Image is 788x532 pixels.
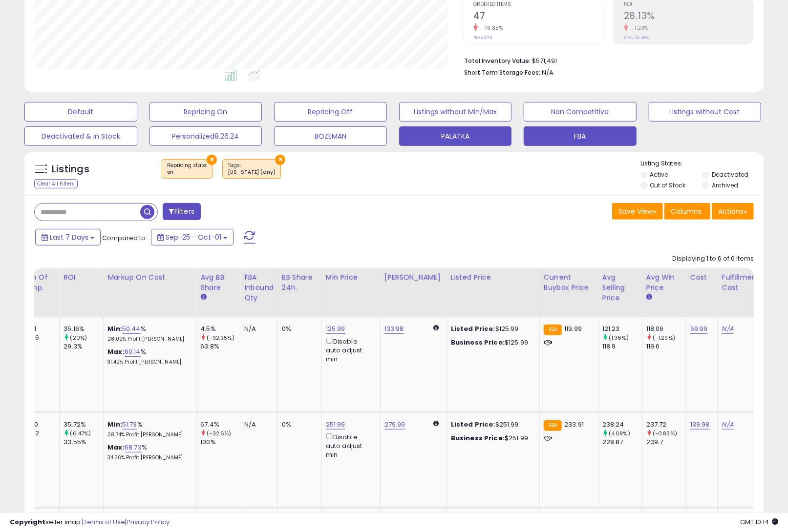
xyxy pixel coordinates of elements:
small: (-32.6%) [207,430,231,437]
button: Last 7 Days [35,229,101,246]
li: $571,491 [464,54,746,66]
small: (6.47%) [70,430,91,437]
div: [US_STATE] (any) [228,169,276,176]
button: FBA [524,126,637,146]
p: Listing States: [641,159,764,168]
label: Deactivated [712,170,748,179]
div: 239.7 [646,438,686,447]
a: 68.73 [125,443,142,452]
div: 35.72% [64,420,103,429]
b: Min: [107,420,122,429]
h5: Listings [52,163,89,176]
span: Sep-25 - Oct-01 [166,232,221,242]
button: × [275,155,285,165]
div: Current Buybox Price [544,272,594,293]
div: Fulfillment Cost [722,272,760,293]
p: 31.42% Profit [PERSON_NAME] [107,359,189,366]
small: -1.23% [628,24,648,32]
a: 50.44 [122,324,141,334]
p: 28.02% Profit [PERSON_NAME] [107,336,189,343]
span: ROI [624,2,753,7]
b: Listed Price: [451,324,495,333]
div: % [107,325,189,343]
a: 51.73 [122,420,137,430]
small: (-0.83%) [653,430,677,437]
small: (1.96%) [609,334,629,342]
span: Columns [671,206,702,216]
div: FBA inbound Qty [244,272,274,303]
b: Listed Price: [451,420,495,429]
span: Tags : [228,162,276,176]
small: Avg Win Price. [646,293,652,302]
a: 279.99 [384,420,405,430]
h2: 47 [473,10,603,23]
div: 33.55% [64,438,103,447]
div: 0% [282,420,314,429]
label: Archived [712,181,738,189]
button: Listings without Min/Max [399,102,512,122]
h2: 28.13% [624,10,753,23]
a: Privacy Policy [127,517,170,527]
small: Avg BB Share. [200,293,206,302]
button: Filters [163,203,201,220]
div: % [107,443,189,461]
div: Avg Win Price [646,272,682,293]
small: -76.85% [478,24,503,32]
div: 4.5% [200,325,240,333]
span: Compared to: [102,233,147,243]
div: 100% [200,438,240,447]
div: N/A [244,420,270,429]
b: Business Price: [451,433,505,443]
button: Columns [664,203,710,220]
div: Clear All Filters [34,179,78,188]
div: Cost [690,272,714,283]
small: FBA [544,325,562,335]
div: FBA: 1 [20,325,52,333]
div: 118.06 [646,325,686,333]
span: 119.99 [564,324,582,333]
div: % [107,420,189,438]
a: 69.99 [690,324,708,334]
a: N/A [722,420,734,430]
div: $125.99 [451,338,532,347]
span: 233.91 [564,420,584,429]
b: Short Term Storage Fees: [464,68,540,77]
div: 121.23 [602,325,642,333]
div: Listed Price [451,272,535,283]
div: Disable auto adjust min [326,336,373,364]
button: Non Competitive [524,102,637,122]
div: BB Share 24h. [282,272,318,293]
div: ROI [64,272,99,283]
button: Actions [712,203,754,220]
div: Markup on Cost [107,272,192,283]
button: Default [24,102,137,122]
button: Sep-25 - Oct-01 [151,229,234,246]
div: Min Price [326,272,376,283]
div: 67.4% [200,420,240,429]
b: Min: [107,324,122,333]
b: Business Price: [451,338,505,347]
a: 251.99 [326,420,345,430]
button: PALATKA [399,126,512,146]
th: The percentage added to the cost of goods (COGS) that forms the calculator for Min & Max prices. [104,268,196,317]
small: (-92.95%) [207,334,234,342]
button: Listings without Cost [649,102,762,122]
span: Last 7 Days [50,232,88,242]
b: Max: [107,443,125,452]
button: Save View [612,203,663,220]
div: Avg BB Share [200,272,236,293]
b: Max: [107,347,125,356]
div: 228.87 [602,438,642,447]
div: 237.72 [646,420,686,429]
span: Ordered Items [473,2,603,7]
div: FBM: 2 [20,429,52,438]
div: N/A [244,325,270,333]
div: FBM: 6 [20,333,52,342]
button: × [207,155,217,165]
div: $251.99 [451,434,532,443]
div: $251.99 [451,420,532,429]
small: FBA [544,420,562,431]
b: Total Inventory Value: [464,57,531,65]
a: N/A [722,324,734,334]
strong: Copyright [10,517,45,527]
